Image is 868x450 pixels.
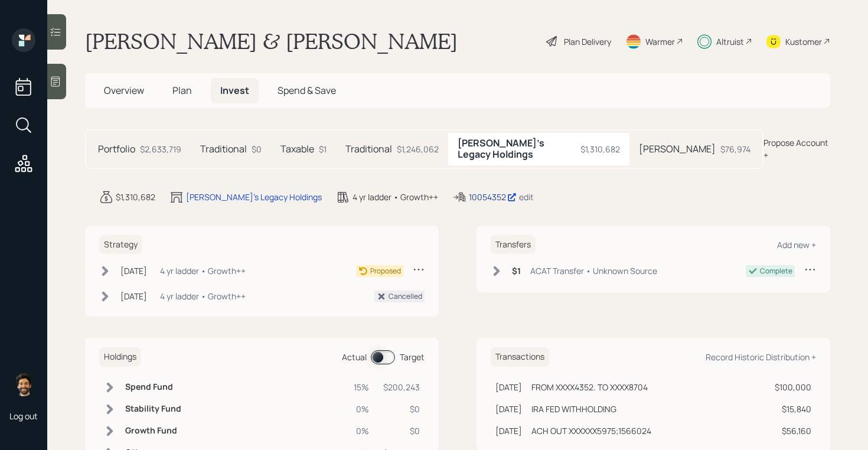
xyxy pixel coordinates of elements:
[400,351,425,363] div: Target
[319,143,327,155] div: $1
[530,265,657,277] div: ACAT Transfer • Unknown Source
[345,144,392,155] h5: Traditional
[512,266,521,276] h6: $1
[252,143,262,155] div: $0
[531,403,616,415] div: IRA FED WITHHOLDING
[519,191,534,203] div: edit
[125,404,181,414] h6: Stability Fund
[160,290,246,302] div: 4 yr ladder • Growth++
[98,144,135,155] h5: Portfolio
[383,425,420,437] div: $0
[120,290,147,302] div: [DATE]
[716,35,744,48] div: Altruist
[469,191,517,203] div: 10054352
[397,143,439,155] div: $1,246,062
[775,403,811,415] div: $15,840
[777,239,816,250] div: Add new +
[12,373,35,396] img: eric-schwartz-headshot.png
[383,403,420,415] div: $0
[531,381,648,393] div: FROM XXXX4352. TO XXXX8704
[495,381,522,393] div: [DATE]
[125,382,181,392] h6: Spend Fund
[760,266,792,276] div: Complete
[495,403,522,415] div: [DATE]
[352,403,369,415] div: 0%
[99,347,141,367] h6: Holdings
[645,35,675,48] div: Warmer
[706,351,816,363] div: Record Historic Distribution +
[120,265,147,277] div: [DATE]
[172,84,192,97] span: Plan
[353,191,438,203] div: 4 yr ladder • Growth++
[383,381,420,393] div: $200,243
[564,35,611,48] div: Plan Delivery
[491,235,536,255] h6: Transfers
[580,143,620,155] div: $1,310,682
[125,426,181,436] h6: Growth Fund
[104,84,144,97] span: Overview
[775,425,811,437] div: $56,160
[775,381,811,393] div: $100,000
[389,291,422,302] div: Cancelled
[763,136,830,161] div: Propose Account +
[639,144,716,155] h5: [PERSON_NAME]
[495,425,522,437] div: [DATE]
[278,84,336,97] span: Spend & Save
[531,425,651,437] div: ACH OUT XXXXXX5975;1566024
[220,84,249,97] span: Invest
[200,144,247,155] h5: Traditional
[491,347,549,367] h6: Transactions
[280,144,314,155] h5: Taxable
[160,265,246,277] div: 4 yr ladder • Growth++
[9,410,38,422] div: Log out
[352,425,369,437] div: 0%
[99,235,142,255] h6: Strategy
[140,143,181,155] div: $2,633,719
[186,191,322,203] div: [PERSON_NAME]'s Legacy Holdings
[352,381,369,393] div: 15%
[458,138,576,160] h5: [PERSON_NAME]'s Legacy Holdings
[370,266,401,276] div: Proposed
[85,28,458,54] h1: [PERSON_NAME] & [PERSON_NAME]
[342,351,367,363] div: Actual
[720,143,750,155] div: $76,974
[785,35,822,48] div: Kustomer
[116,191,155,203] div: $1,310,682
